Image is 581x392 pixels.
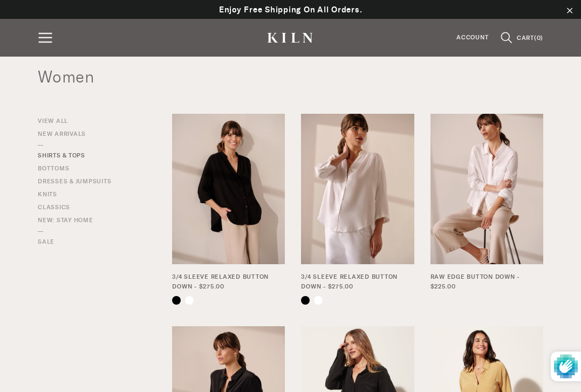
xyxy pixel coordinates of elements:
span: CART( [517,34,537,42]
p: Enjoy Free Shipping On All Orders. [11,3,570,16]
a: Raw Edge Button Down - $225.00 [430,272,543,292]
a: Shirts & Tops [38,146,85,161]
h1: Women [38,67,543,87]
span: 0 [537,34,541,42]
span: ) [541,34,543,42]
a: Knits [38,190,57,200]
a: Bottoms [38,164,69,174]
a: New Arrivals [38,129,86,139]
img: Protected by hCaptcha [554,352,578,381]
img: WT1024WBLACK_WB1176WFCDUNE_037_550x750.jpg [172,114,285,264]
a: New: Stay Home [38,216,93,225]
img: WT1024WWHITE_WB1176WFCWHITE_017_550x750.jpg [301,114,414,264]
img: WT1168WSFWHITE_WB1176WFCDUNE_098_0e1dc745-e70a-405a-86be-493dc6a7f22a_550x750.jpg [430,114,543,264]
a: CART(0) [517,35,543,42]
a: View All [38,116,68,126]
a: SALE [38,232,54,247]
a: Classics [38,203,70,212]
a: 3/4 Sleeve Relaxed Button Down - $275.00 [172,272,285,292]
a: Account [448,33,496,43]
a: Dresses & Jumpsuits [38,177,111,187]
a: 3/4 Sleeve Relaxed Button Down - $275.00 [301,272,414,292]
